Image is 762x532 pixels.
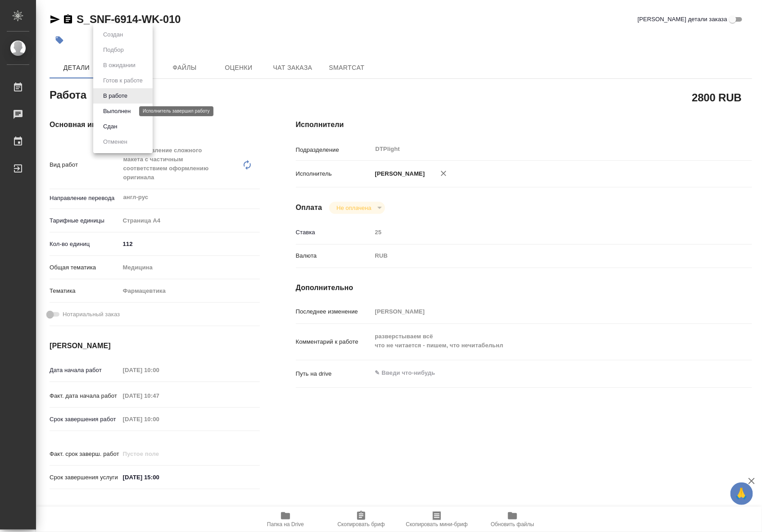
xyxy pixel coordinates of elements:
button: В работе [100,91,130,101]
button: Готов к работе [100,76,145,86]
button: Сдан [100,122,120,132]
button: В ожидании [100,60,138,70]
button: Отменен [100,137,130,147]
button: Подбор [100,45,127,55]
button: Выполнен [100,106,133,116]
button: Создан [100,30,126,40]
